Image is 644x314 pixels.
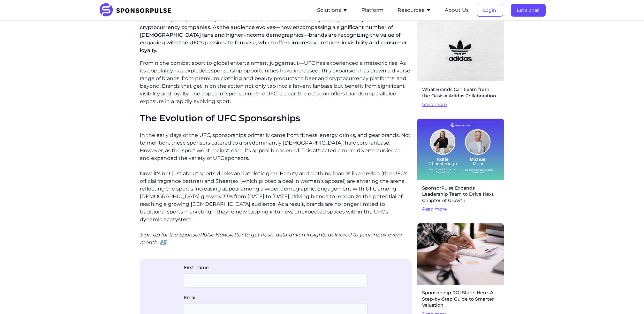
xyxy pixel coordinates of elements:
[184,264,368,271] label: First name
[140,113,412,124] h2: The Evolution of UFC Sponsorships
[140,170,412,223] p: Now, it's not just about sports drinks and athletic gear. Beauty and clothing brands like Revlon ...
[445,7,469,13] a: About Us
[612,283,644,314] iframe: Chat Widget
[140,131,412,162] p: In the early days of the UFC, sponsorships primarily came from fitness, energy drinks, and gear b...
[140,59,412,105] p: From niche combat sport to global entertainment juggernaut—UFC has experienced a meteoric rise. A...
[477,7,503,13] a: Login
[422,206,499,213] span: Read more
[317,6,348,14] button: Solutions
[422,86,499,99] span: What Brands Can Learn from the Oasis x Adidas Collaboration
[417,20,504,113] a: What Brands Can Learn from the Oasis x Adidas CollaborationRead more
[362,6,384,14] button: Platform
[398,6,431,14] button: Resources
[417,223,504,285] img: Getty Images courtesy of Unsplash
[140,6,412,59] p: The UFC has transformed from a niche sport into a global entertainment powerhouse, attracting a d...
[422,290,499,309] span: Sponsorship ROI Starts Here: A Step-by-Step Guide to Smarter Valuation
[477,4,503,17] button: Login
[140,232,402,245] i: Sign up for the SponsorPulse Newsletter to get fresh, data-driven insights delivered to your inbo...
[417,119,504,180] img: Katie Cheesbrough and Michael Miller Join SponsorPulse to Accelerate Strategic Services
[422,185,499,204] span: SponsorPulse Expands Leadership Team to Drive Next Chapter of Growth
[184,294,368,301] label: Email
[511,4,546,17] button: Let's chat
[445,6,469,14] button: About Us
[362,7,384,13] a: Platform
[417,20,504,81] img: Christian Wiediger, courtesy of Unsplash
[511,7,546,13] a: Let's chat
[99,3,176,17] img: SponsorPulse
[422,101,499,108] span: Read more
[417,118,504,218] a: SponsorPulse Expands Leadership Team to Drive Next Chapter of GrowthRead more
